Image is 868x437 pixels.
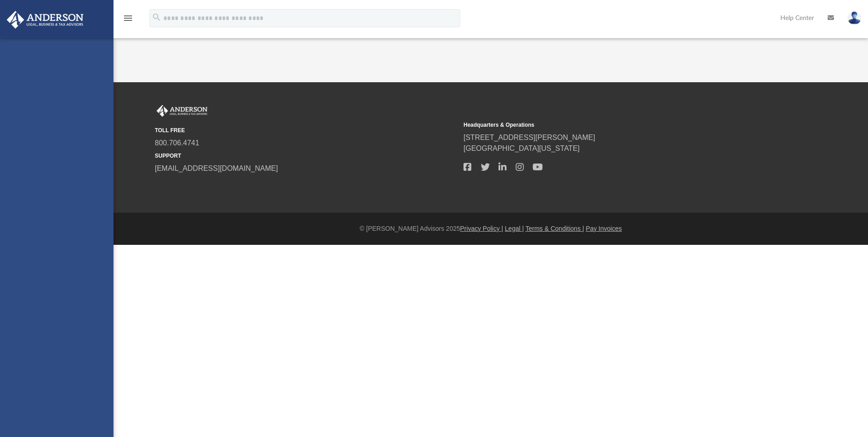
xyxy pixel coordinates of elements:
i: menu [123,13,133,24]
a: Pay Invoices [586,225,621,232]
a: 800.706.4741 [155,139,199,147]
img: Anderson Advisors Platinum Portal [155,105,209,117]
small: SUPPORT [155,152,457,160]
small: TOLL FREE [155,126,457,134]
a: [EMAIL_ADDRESS][DOMAIN_NAME] [155,164,278,172]
a: Privacy Policy | [460,225,503,232]
a: [STREET_ADDRESS][PERSON_NAME] [464,134,595,141]
img: Anderson Advisors Platinum Portal [4,11,86,29]
i: search [152,12,162,22]
div: © [PERSON_NAME] Advisors 2025 [113,224,868,233]
a: menu [123,17,133,24]
a: Terms & Conditions | [526,225,584,232]
a: [GEOGRAPHIC_DATA][US_STATE] [464,144,580,152]
a: Legal | [505,225,524,232]
small: Headquarters & Operations [464,121,766,129]
img: User Pic [848,11,861,25]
